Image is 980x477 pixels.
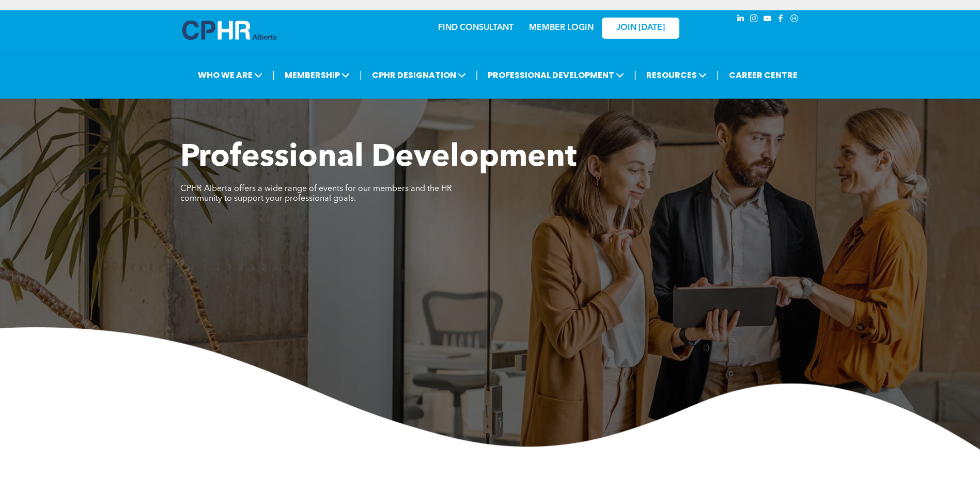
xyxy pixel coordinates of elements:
[726,66,801,85] a: CAREER CENTRE
[749,13,760,27] a: instagram
[529,24,594,32] a: MEMBER LOGIN
[438,24,514,32] a: FIND CONSULTANT
[182,21,276,40] img: A blue and white logo for cp alberta
[369,66,469,85] span: CPHR DESIGNATION
[180,185,452,203] span: CPHR Alberta offers a wide range of events for our members and the HR community to support your p...
[717,65,719,86] li: |
[616,23,665,33] span: JOIN [DATE]
[180,142,577,173] span: Professional Development
[195,66,266,85] span: WHO WE ARE
[643,66,710,85] span: RESOURCES
[282,66,353,85] span: MEMBERSHIP
[360,65,362,86] li: |
[775,13,787,27] a: facebook
[272,65,275,86] li: |
[476,65,478,86] li: |
[735,13,746,27] a: linkedin
[602,18,679,39] a: JOIN [DATE]
[485,66,627,85] span: PROFESSIONAL DEVELOPMENT
[634,65,636,86] li: |
[762,13,773,27] a: youtube
[789,13,800,27] a: Social network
